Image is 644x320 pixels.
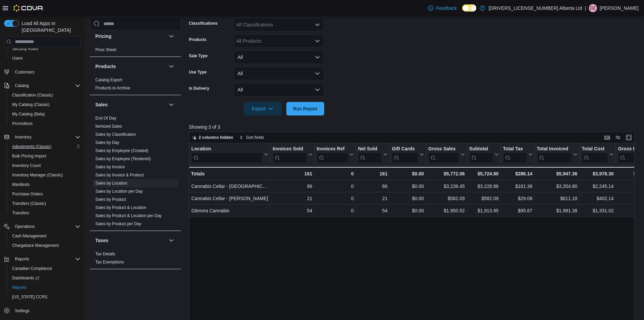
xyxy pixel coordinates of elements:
[95,164,125,170] span: Sales by Invoice
[9,190,80,198] span: Purchase Orders
[9,199,49,208] a: Transfers (Classic)
[189,124,639,130] p: Showing 3 of 3
[19,20,80,34] span: Load All Apps in [GEOGRAPHIC_DATA]
[237,133,267,142] button: Sort fields
[293,105,317,112] span: Run Report
[428,182,465,190] div: $3,239.45
[9,120,80,128] span: Promotions
[358,207,387,215] div: 54
[199,135,233,140] span: 2 columns hidden
[12,121,33,126] span: Promotions
[189,53,208,59] label: Sale Type
[9,241,80,250] span: Chargeback Management
[603,133,611,142] button: Keyboard shortcuts
[95,101,166,108] button: Sales
[392,170,424,178] div: $0.00
[95,140,119,145] a: Sales by Day
[625,133,633,142] button: Enter fullscreen
[95,124,122,129] span: Itemized Sales
[428,146,465,163] button: Gross Sales
[12,56,23,61] span: Users
[488,4,582,12] p: [DRIVERS_LICENSE_NUMBER] Alberta Ltd
[95,172,144,178] span: Sales by Invoice & Product
[469,146,499,163] button: Subtotal
[503,170,532,178] div: $286.14
[90,250,181,269] div: Taxes
[537,182,577,190] div: $3,354.80
[12,133,34,141] button: Inventory
[95,189,143,194] a: Sales by Location per Day
[15,256,29,262] span: Reports
[9,91,56,99] a: Classification (Classic)
[95,252,115,256] a: Tax Details
[582,146,608,152] div: Total Cost
[95,77,122,83] span: Catalog Export
[234,50,324,64] button: All
[12,275,39,281] span: Dashboards
[15,69,34,75] span: Customers
[95,197,126,202] span: Sales by Product
[503,182,532,190] div: $161.38
[12,82,31,90] button: Catalog
[392,146,424,163] button: Gift Cards
[316,170,353,178] div: 0
[469,207,499,215] div: $1,913.95
[95,213,162,218] span: Sales by Product & Location per Day
[12,222,80,231] span: Operations
[9,264,55,273] a: Canadian Compliance
[9,232,49,240] a: Cash Management
[582,182,614,190] div: $2,245.14
[12,201,46,206] span: Transfers (Classic)
[614,133,622,142] button: Display options
[95,132,136,137] span: Sales by Classification
[7,180,83,189] button: Manifests
[358,170,387,178] div: 161
[316,146,353,163] button: Invoices Ref
[191,194,268,202] div: Cannabis Cellar - [PERSON_NAME]
[582,207,614,215] div: $1,331.02
[316,146,348,163] div: Invoices Ref
[9,143,80,151] span: Adjustments (Classic)
[9,45,80,53] span: Security Roles
[12,182,29,187] span: Manifests
[9,143,54,151] a: Adjustments (Classic)
[12,144,51,149] span: Adjustments (Classic)
[9,180,80,189] span: Manifests
[392,146,419,152] div: Gift Cards
[428,194,465,202] div: $582.09
[590,4,596,12] span: DZ
[90,114,181,231] div: Sales
[12,233,46,239] span: Cash Management
[95,156,151,162] span: Sales by Employee (Tendered)
[191,207,268,215] div: Glenora Cannabis
[12,46,38,51] span: Security Roles
[503,194,532,202] div: $29.09
[469,146,493,163] div: Subtotal
[95,33,111,40] h3: Pricing
[9,45,41,53] a: Security Roles
[600,4,639,12] p: [PERSON_NAME]
[95,259,124,265] span: Tax Exemptions
[90,46,181,57] div: Pricing
[95,180,127,186] span: Sales by Location
[9,54,80,62] span: Users
[7,100,83,109] button: My Catalog (Classic)
[15,134,31,140] span: Inventory
[7,119,83,128] button: Promotions
[95,47,116,52] a: Price Sheet
[7,231,83,241] button: Cash Management
[272,170,312,178] div: 161
[12,255,32,263] button: Reports
[95,85,130,91] span: Products to Archive
[189,69,207,75] label: Use Type
[537,146,577,163] button: Total Invoiced
[95,237,109,244] h3: Taxes
[7,109,83,119] button: My Catalog (Beta)
[95,189,143,194] span: Sales by Location per Day
[9,209,32,217] a: Transfers
[9,283,80,292] span: Reports
[191,146,263,163] div: Location
[7,241,83,250] button: Chargeback Management
[315,38,320,44] button: Open list of options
